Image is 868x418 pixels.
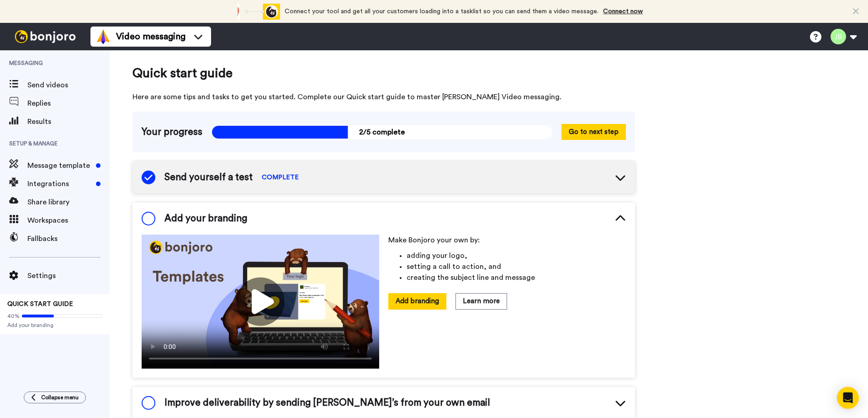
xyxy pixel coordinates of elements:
span: Replies [27,98,110,109]
span: Integrations [27,178,92,189]
a: Connect now [603,8,643,15]
span: Here are some tips and tasks to get you started. Complete our Quick start guide to master [PERSON... [132,91,635,102]
span: Connect your tool and get all your customers loading into a tasklist so you can send them a video... [285,8,598,15]
span: Quick start guide [132,64,635,82]
button: Learn more [455,293,507,309]
span: 2/5 complete [212,125,552,139]
span: 40% [7,312,20,320]
span: Add your branding [164,212,247,225]
span: COMPLETE [262,173,299,182]
span: Send yourself a test [164,171,253,184]
span: Collapse menu [41,394,79,401]
img: vm-color.svg [96,29,111,44]
span: Results [27,116,110,127]
span: Workspaces [27,215,110,226]
span: Fallbacks [27,233,110,244]
li: creating the subject line and message [407,272,626,283]
span: Message template [27,160,92,171]
button: Collapse menu [24,391,86,403]
span: QUICK START GUIDE [7,301,73,307]
span: Improve deliverability by sending [PERSON_NAME]’s from your own email [164,396,490,410]
span: Settings [27,270,110,281]
span: Your progress [142,125,202,139]
button: Go to next step [561,124,626,140]
div: animation [230,4,280,20]
button: Add branding [388,293,446,309]
div: Open Intercom Messenger [837,387,859,409]
li: adding your logo, [407,250,626,261]
img: bj-logo-header-white.svg [11,30,79,43]
span: Add your branding [7,322,102,329]
span: Send videos [27,80,110,91]
span: Share library [27,197,110,208]
span: Video messaging [116,30,185,43]
li: setting a call to action, and [407,261,626,272]
p: Make Bonjoro your own by: [388,235,626,246]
